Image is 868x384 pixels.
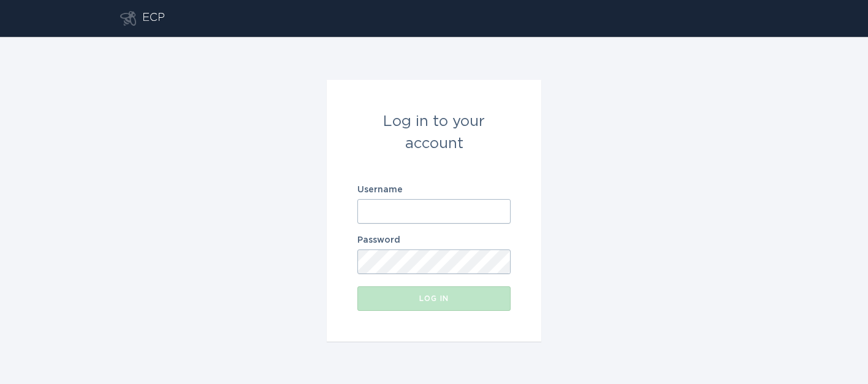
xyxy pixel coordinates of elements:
[142,11,165,26] div: ECP
[364,295,504,302] div: Log in
[357,186,511,194] label: Username
[357,111,511,155] div: Log in to your account
[357,236,511,245] label: Password
[357,286,511,311] button: Log in
[120,11,136,26] button: Go to dashboard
